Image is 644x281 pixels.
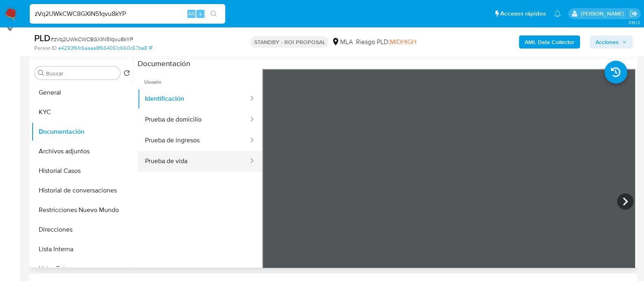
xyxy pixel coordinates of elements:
span: Riesgo PLD: [356,38,416,46]
b: Person ID [34,44,57,52]
button: Historial de conversaciones [31,181,133,200]
button: General [31,83,133,102]
p: STANDBY - ROI PROPOSAL [251,36,328,48]
span: Accesos rápidos [500,9,546,18]
a: Salir [629,9,638,18]
button: Direcciones [31,220,133,239]
span: MIDHIGH [389,37,416,46]
input: Buscar [46,70,117,77]
span: Alt [188,10,195,18]
p: leandro.caroprese@mercadolibre.com [580,10,626,18]
div: MLA [332,38,352,46]
span: s [199,10,202,18]
button: Historial Casos [31,161,133,181]
a: e4293f6fc6aaaa8f664051c660c57be8 [58,44,152,52]
button: Documentación [31,122,133,142]
button: search-icon [205,8,222,20]
button: Restricciones Nuevo Mundo [31,200,133,220]
span: Acciones [596,35,619,49]
span: # zVq2UWkCWC8GXIN51qvu8kYP [51,35,133,43]
input: Buscar usuario o caso... [30,9,225,19]
b: PLD [34,31,51,44]
button: Lista Interna [31,239,133,259]
button: AML Data Collector [519,35,580,49]
button: Buscar [38,70,44,76]
button: Volver al orden por defecto [123,70,130,79]
button: Acciones [590,35,633,49]
button: Archivos adjuntos [31,142,133,161]
button: Listas Externas [31,259,133,279]
a: Notificaciones [554,10,561,17]
button: KYC [31,102,133,122]
b: AML Data Collector [525,35,574,49]
span: 3.161.2 [628,19,640,26]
